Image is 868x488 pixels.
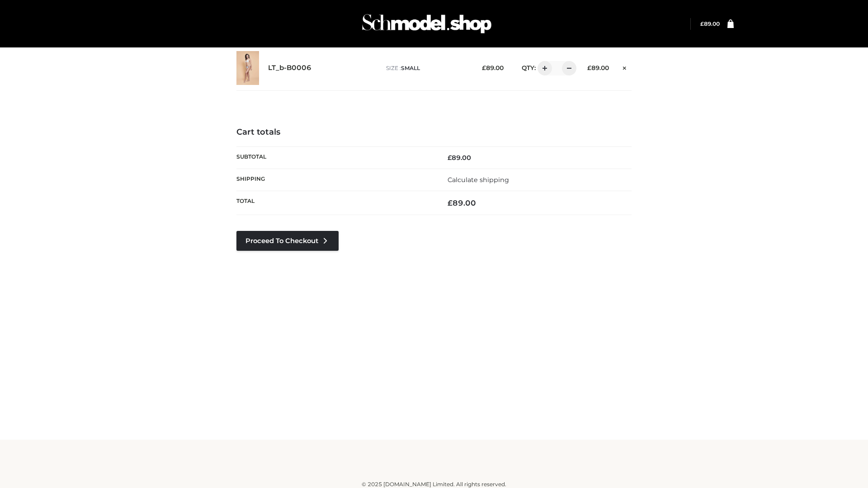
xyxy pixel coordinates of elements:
p: size : [386,64,468,72]
th: Total [236,191,434,215]
bdi: 89.00 [482,64,504,71]
span: £ [482,64,486,71]
bdi: 89.00 [448,198,476,207]
a: Remove this item [618,61,632,73]
bdi: 89.00 [587,64,609,71]
a: LT_b-B0006 [268,64,311,72]
img: Schmodel Admin 964 [359,6,495,42]
a: Calculate shipping [448,176,509,184]
a: Proceed to Checkout [236,231,339,251]
span: £ [700,20,704,27]
span: SMALL [401,65,420,71]
bdi: 89.00 [448,154,471,162]
span: £ [448,154,452,162]
th: Subtotal [236,146,434,169]
span: £ [448,198,453,207]
a: £89.00 [700,20,720,27]
div: QTY: [513,61,573,75]
th: Shipping [236,169,434,191]
span: £ [587,64,591,71]
bdi: 89.00 [700,20,720,27]
h4: Cart totals [236,127,632,137]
